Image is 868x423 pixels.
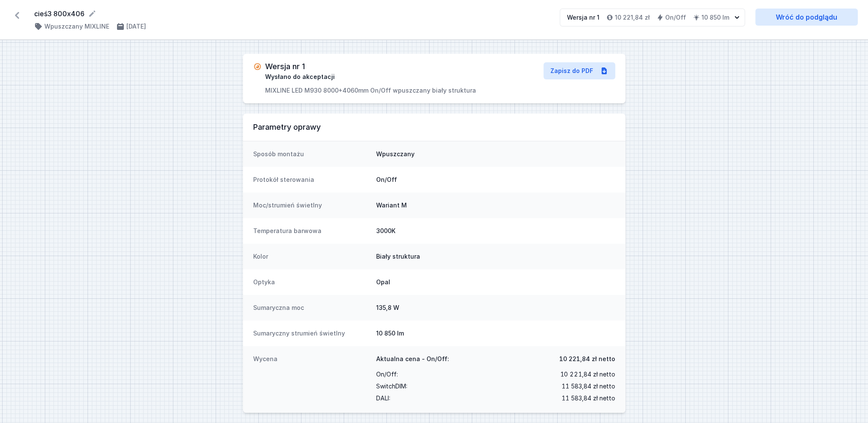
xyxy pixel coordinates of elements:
dd: Wariant M [376,201,615,210]
dd: Biały struktura [376,252,615,261]
h4: Wpuszczany MIXLINE [44,22,109,31]
div: Wersja nr 1 [567,13,599,22]
button: Edytuj nazwę projektu [88,9,96,18]
a: Wróć do podglądu [755,9,858,26]
dt: Sumaryczny strumień świetlny [253,329,369,338]
p: MIXLINE LED M930 8000+4060mm On/Off wpuszczany biały struktura [265,86,476,95]
form: cieś3 800x406 [34,9,549,19]
h4: 10 850 lm [701,13,729,22]
span: On/Off : [376,368,398,380]
h4: 10 221,84 zł [615,13,650,22]
dd: Wpuszczany [376,150,615,158]
h4: On/Off [665,13,686,22]
dt: Moc/strumień świetlny [253,201,369,210]
span: 10 221,84 zł netto [559,355,615,363]
span: Aktualna cena - On/Off: [376,355,449,363]
dt: Sposób montażu [253,150,369,158]
dd: On/Off [376,175,615,184]
dt: Protokół sterowania [253,175,369,184]
dd: 3000K [376,227,615,235]
a: Zapisz do PDF [544,62,615,79]
dt: Temperatura barwowa [253,227,369,235]
h3: Parametry oprawy [253,122,615,132]
dd: Opal [376,278,615,286]
dt: Wycena [253,355,369,404]
span: 11 583,84 zł netto [561,392,615,404]
dt: Optyka [253,278,369,286]
dd: 10 850 lm [376,329,615,338]
img: pending.svg [253,62,262,71]
button: Wersja nr 110 221,84 złOn/Off10 850 lm [560,9,745,26]
span: 11 583,84 zł netto [561,380,615,392]
span: SwitchDIM : [376,380,407,392]
span: 10 221,84 zł netto [560,368,615,380]
dt: Kolor [253,252,369,261]
h4: [DATE] [126,22,146,31]
dt: Sumaryczna moc [253,303,369,312]
dd: 135,8 W [376,303,615,312]
h3: Wersja nr 1 [265,62,305,71]
span: Wysłano do akceptacji [265,73,335,81]
span: DALI : [376,392,390,404]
